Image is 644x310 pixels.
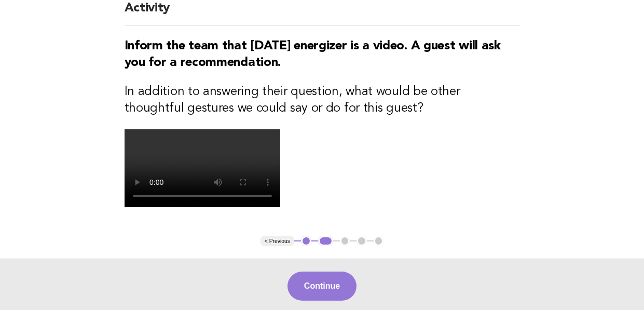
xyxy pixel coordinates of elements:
[318,236,333,246] button: 2
[287,272,357,301] button: Continue
[301,236,311,246] button: 1
[125,84,520,117] h3: In addition to answering their question, what would be other thoughtful gestures we could say or ...
[125,40,501,69] strong: Inform the team that [DATE] energizer is a video. A guest will ask you for a recommendation.
[261,236,294,246] button: < Previous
